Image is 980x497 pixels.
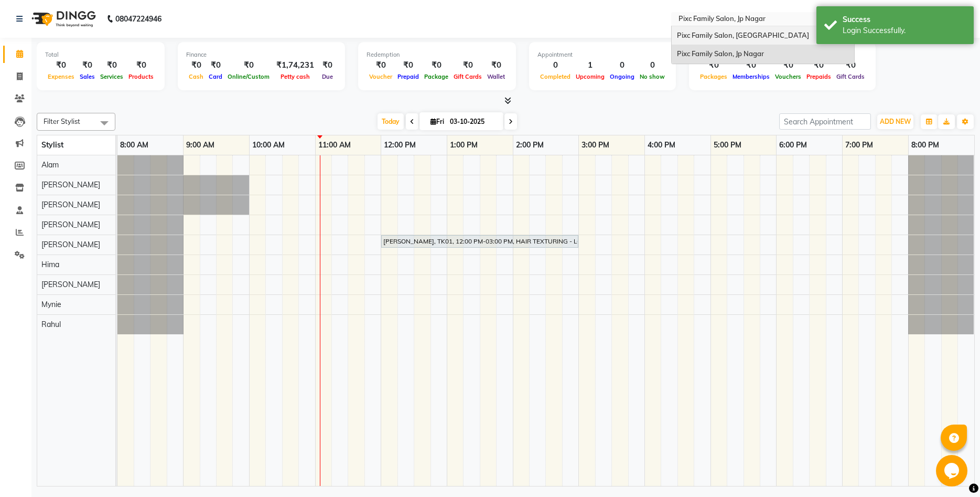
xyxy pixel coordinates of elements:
span: No show [637,73,667,80]
div: Total [45,50,156,59]
span: [PERSON_NAME] [41,180,100,189]
div: Redemption [367,50,508,59]
span: Petty cash [278,73,313,80]
div: Success [843,14,966,25]
span: [PERSON_NAME] [41,280,100,289]
div: ₹0 [395,59,422,71]
span: Online/Custom [225,73,272,80]
a: 6:00 PM [777,138,810,153]
div: ₹0 [730,59,772,71]
a: 4:00 PM [645,138,678,153]
div: ₹0 [206,59,225,71]
span: Hima [41,260,59,269]
div: 0 [537,59,573,71]
div: Appointment [537,50,667,59]
a: 9:00 AM [184,138,217,153]
a: 7:00 PM [843,138,876,153]
span: [PERSON_NAME] [41,200,100,209]
div: ₹0 [697,59,730,71]
iframe: chat widget [936,455,970,487]
a: 2:00 PM [513,138,546,153]
a: 8:00 AM [117,138,151,153]
div: ₹0 [804,59,834,71]
div: 1 [573,59,607,71]
span: Prepaid [395,73,422,80]
div: ₹0 [225,59,272,71]
div: [PERSON_NAME], TK01, 12:00 PM-03:00 PM, HAIR TEXTURING - LOREAL SMOOTHENING / STRAIGHTENING (L) [382,237,577,246]
span: Ongoing [607,73,637,80]
div: ₹0 [451,59,484,71]
span: Prepaids [804,73,834,80]
span: Sales [77,73,98,80]
span: Due [319,73,336,80]
span: Mynie [41,300,61,309]
span: Rahul [41,320,61,329]
div: ₹0 [772,59,804,71]
span: Completed [537,73,573,80]
a: 3:00 PM [579,138,612,153]
a: 5:00 PM [711,138,744,153]
span: Today [378,113,404,130]
span: Services [98,73,126,80]
div: 0 [637,59,667,71]
span: Filter Stylist [44,117,80,125]
div: ₹0 [484,59,508,71]
span: Gift Cards [451,73,484,80]
a: 12:00 PM [381,138,418,153]
ng-dropdown-panel: Options list [671,26,855,64]
span: Stylist [41,140,63,150]
span: Packages [697,73,730,80]
div: ₹0 [126,59,156,71]
span: Cash [186,73,206,80]
a: 8:00 PM [909,138,942,153]
a: 10:00 AM [250,138,287,153]
span: Pixc Family Salon, [GEOGRAPHIC_DATA] [677,31,809,39]
button: ADD NEW [877,114,913,129]
span: Gift Cards [834,73,867,80]
img: logo [27,4,99,34]
span: Alam [41,160,59,170]
span: Fri [428,118,447,125]
span: Vouchers [772,73,804,80]
span: Card [206,73,225,80]
span: [PERSON_NAME] [41,240,100,249]
span: Pixc Family Salon, Jp Nagar [677,49,764,58]
span: Memberships [730,73,772,80]
div: ₹0 [186,59,206,71]
input: Search Appointment [779,113,871,130]
div: ₹0 [318,59,337,71]
b: 08047224946 [115,4,161,34]
span: ADD NEW [880,118,911,125]
span: Wallet [484,73,508,80]
span: Package [422,73,451,80]
span: Expenses [45,73,77,80]
span: Voucher [367,73,395,80]
div: ₹0 [45,59,77,71]
a: 11:00 AM [316,138,353,153]
div: ₹0 [422,59,451,71]
input: 2025-10-03 [447,114,499,130]
div: Login Successfully. [843,25,966,36]
div: ₹0 [77,59,98,71]
div: ₹0 [367,59,395,71]
a: 1:00 PM [447,138,480,153]
div: Finance [186,50,337,59]
div: 0 [607,59,637,71]
span: [PERSON_NAME] [41,220,100,229]
div: ₹1,74,231 [272,59,318,71]
span: Products [126,73,156,80]
span: Upcoming [573,73,607,80]
div: ₹0 [98,59,126,71]
div: ₹0 [834,59,867,71]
